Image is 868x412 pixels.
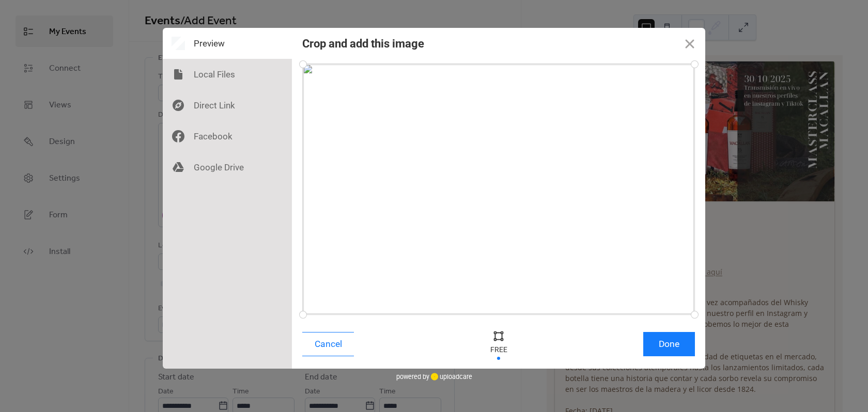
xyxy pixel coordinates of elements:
[163,28,292,59] div: Preview
[429,373,472,381] a: uploadcare
[163,121,292,152] div: Facebook
[302,37,424,50] div: Crop and add this image
[396,369,472,384] div: powered by
[163,59,292,90] div: Local Files
[643,332,695,356] button: Done
[674,28,705,59] button: Close
[163,90,292,121] div: Direct Link
[302,332,354,356] button: Cancel
[163,152,292,183] div: Google Drive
